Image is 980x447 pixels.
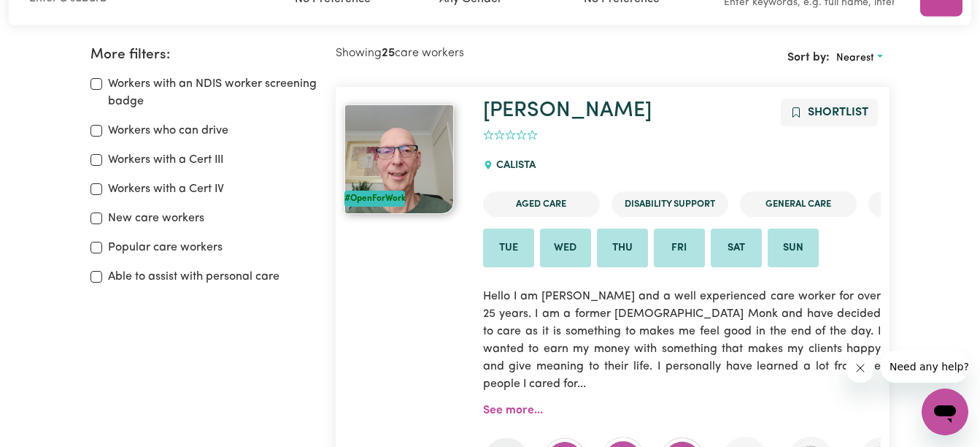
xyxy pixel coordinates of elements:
[108,151,223,169] label: Workers with a Cert III
[830,47,890,69] button: Sort search results
[483,100,652,121] a: [PERSON_NAME]
[836,53,874,64] span: Nearest
[483,127,538,144] div: add rating by typing an integer from 0 to 5 or pressing arrow keys
[654,229,705,268] li: Available on Fri
[781,99,878,126] button: Add to shortlist
[108,239,223,256] label: Popular care workers
[108,268,279,286] label: Able to assist with personal care
[108,210,204,227] label: New care workers
[483,191,600,217] li: Aged Care
[540,229,591,268] li: Available on Wed
[740,191,857,217] li: General Care
[711,229,762,268] li: Available on Sat
[483,229,534,268] li: Available on Tue
[808,107,868,118] span: Shortlist
[90,47,318,64] h2: More filters:
[344,191,405,207] div: #OpenForWork
[768,229,819,268] li: Available on Sun
[846,354,875,383] iframe: Close message
[9,10,88,22] span: Need any help?
[483,405,543,416] a: See more...
[108,75,318,110] label: Workers with an NDIS worker screening badge
[108,180,224,198] label: Workers with a Cert IV
[597,229,648,268] li: Available on Thu
[344,104,454,214] img: View Andreas's profile
[344,104,466,214] a: Andreas#OpenForWork
[108,122,228,140] label: Workers who can drive
[881,351,968,383] iframe: Message from company
[382,47,395,59] b: 25
[611,191,728,217] li: Disability Support
[922,389,968,435] iframe: Button to launch messaging window
[787,52,830,64] span: Sort by:
[483,279,881,402] p: Hello I am [PERSON_NAME] and a well experienced care worker for over 25 years. I am a former [DEM...
[336,47,613,61] h2: Showing care workers
[483,146,544,186] div: CALISTA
